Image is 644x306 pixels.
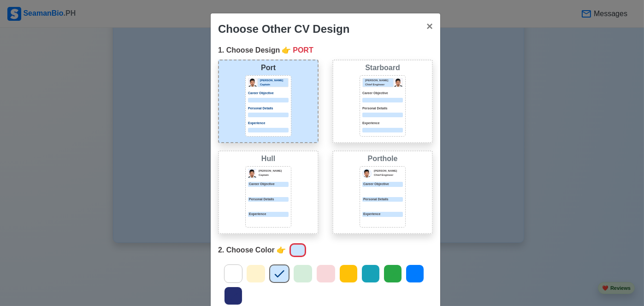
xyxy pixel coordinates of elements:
p: Career Objective [248,182,289,187]
p: Captain [259,173,289,177]
p: [PERSON_NAME] [259,169,289,173]
div: 2. Choose Color [218,241,433,259]
span: × [426,20,433,32]
div: Porthole [335,153,430,164]
span: point [277,245,286,256]
p: Personal Details [362,106,403,111]
div: Experience [362,212,403,217]
p: [PERSON_NAME] [374,169,403,173]
p: Chief Engineer [374,173,403,177]
div: Port [221,62,316,73]
p: Chief Engineer [365,83,393,87]
p: Captain [260,83,288,87]
p: [PERSON_NAME] [260,78,288,83]
p: [PERSON_NAME] [365,78,393,83]
p: Career Objective [248,91,289,96]
div: Hull [221,153,316,164]
div: Starboard [335,62,430,73]
p: Personal Details [248,106,289,111]
p: Experience [248,121,289,126]
div: Choose Other CV Design [218,21,349,37]
p: Experience [362,121,403,126]
p: Experience [248,212,289,217]
span: point [282,45,291,56]
span: PORT [293,45,313,56]
div: Personal Details [362,197,403,202]
div: Career Objective [362,182,403,187]
div: 1. Choose Design [218,45,433,56]
p: Personal Details [248,197,289,202]
p: Career Objective [362,91,403,96]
